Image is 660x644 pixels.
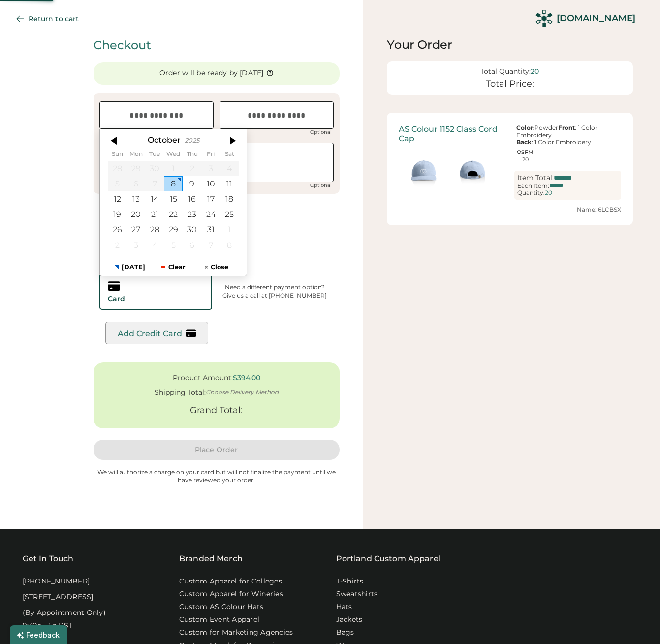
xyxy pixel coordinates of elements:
[108,280,120,292] img: creditcard.svg
[340,602,356,612] a: Hats
[145,222,164,238] div: 10/28/2025
[164,222,183,238] div: 10/29/2025
[179,589,283,599] a: Custom Apparel for Wineries
[122,329,186,338] div: Add Credit Card
[23,621,73,631] div: 9:30a - 5p PST
[164,207,183,222] div: 10/22/2025
[520,124,538,131] strong: Color:
[308,130,334,135] div: Optional
[517,183,549,189] div: Each Item:
[220,222,239,238] div: 11/01/2025
[164,238,183,253] div: 11/05/2025
[183,207,201,222] div: 10/23/2025
[145,161,164,176] div: 9/30/2025
[403,148,452,197] img: generate-image
[516,124,534,131] strong: Color:
[516,138,532,146] strong: Back
[159,68,238,78] div: Order will be ready by
[520,150,538,155] div: OSFM
[179,553,243,565] div: Branded Merch
[94,468,340,485] div: We will authorize a charge on your card but will not finalize the payment until we have reviewed ...
[108,294,125,304] div: Card
[26,608,109,618] div: (By Appointment Only)
[164,191,183,207] div: 10/15/2025
[183,615,263,625] a: Custom Event Apparel
[308,183,334,188] div: Optional
[152,259,195,276] button: Clear
[336,553,440,565] a: Portland Custom Apparel
[518,124,625,146] div: Powder : 1 Color Embroidery : 1 Color Embroidery
[108,161,126,176] div: 9/28/2025
[145,176,164,191] div: 10/07/2025
[220,283,338,300] div: Need a different payment option? Give us a call at [PHONE_NUMBER]
[340,577,367,586] a: T-Shirts
[312,183,338,188] div: Optional
[148,135,181,145] div: October
[220,161,239,176] div: 10/04/2025
[183,589,287,599] a: Custom Apparel for Wineries
[201,151,220,161] th: Friday
[201,161,220,176] div: 10/03/2025
[94,440,340,460] button: Place Order
[108,259,152,276] button: [DATE]
[23,608,106,618] div: (By Appointment Only)
[194,259,238,276] button: Close
[108,151,126,161] th: Sunday
[340,628,358,638] a: Bags
[183,176,201,191] div: 10/09/2025
[145,191,164,207] div: 10/14/2025
[557,12,635,25] div: [DOMAIN_NAME]
[145,207,164,222] div: 10/21/2025
[201,191,220,207] div: 10/17/2025
[549,189,556,196] div: 20
[190,405,243,416] div: Grand Total:
[186,328,196,338] img: creditcard.svg
[108,191,126,207] div: 10/12/2025
[210,389,283,396] div: Choose Delivery Method
[399,206,621,214] div: Name: 6LCBSX
[340,615,366,625] a: Jackets
[179,615,259,625] a: Custom Event Apparel
[108,207,126,222] div: 10/19/2025
[194,259,238,276] button: ×Close
[520,138,535,146] strong: Back
[108,238,126,253] div: 11/02/2025
[336,602,352,612] a: Hats
[526,157,533,162] div: 20
[126,207,145,222] div: 10/20/2025
[118,329,182,338] div: Add Credit Card
[97,440,344,460] button: Place Order
[216,283,334,300] div: Need a different payment option? Give us a call at [PHONE_NUMBER]
[564,12,643,25] div: [DOMAIN_NAME]
[534,67,543,76] div: 20
[206,389,279,396] div: Choose Delivery Method
[220,207,239,222] div: 10/25/2025
[108,176,126,191] div: 10/05/2025
[514,124,621,146] div: Powder : 1 Color Embroidery : 1 Color Embroidery
[183,238,201,253] div: 11/06/2025
[108,222,126,238] div: 10/26/2025
[480,67,531,76] div: Total Quantity:
[183,222,201,238] div: 10/30/2025
[201,238,220,253] div: 11/07/2025
[164,161,183,176] div: 10/01/2025
[201,222,220,238] div: 10/31/2025
[516,150,534,155] div: OSFM
[448,148,497,197] img: generate-image
[126,161,145,176] div: 9/29/2025
[183,553,247,565] div: Branded Merch
[8,9,91,29] button: Return to cart
[26,577,94,586] div: [PHONE_NUMBER]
